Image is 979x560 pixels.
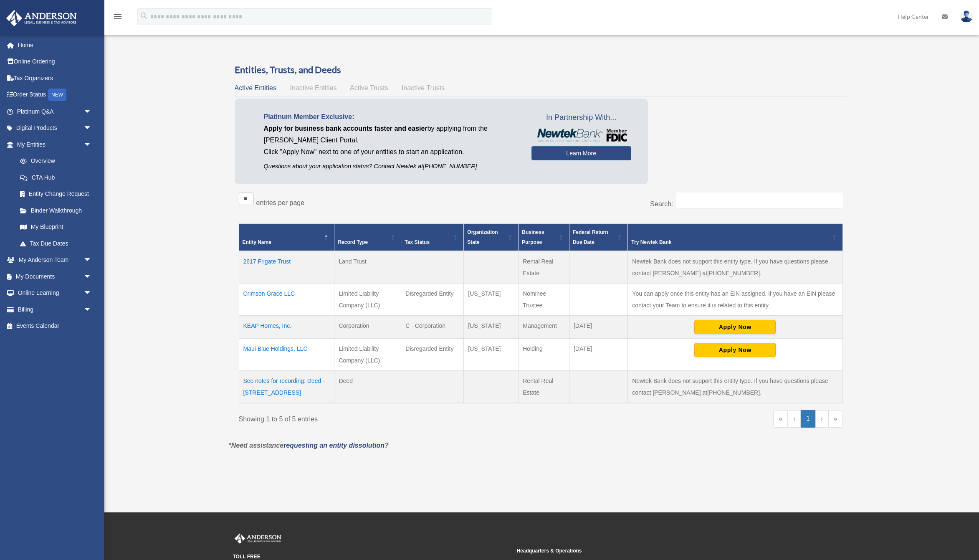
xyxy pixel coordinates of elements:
a: Billingarrow_drop_down [6,301,104,318]
td: C - Corporation [401,315,464,338]
span: Entity Name [243,239,271,245]
td: 2617 Frigate Trust [239,251,334,284]
th: Organization State: Activate to sort [464,223,519,251]
td: [US_STATE] [464,283,519,315]
td: [DATE] [569,338,627,370]
a: Entity Change Request [12,186,100,203]
td: Maui Blue Holdings, LLC [239,338,334,370]
span: arrow_drop_down [83,120,100,137]
span: arrow_drop_down [83,285,100,302]
span: arrow_drop_down [83,268,100,285]
div: Try Newtek Bank [631,237,830,247]
span: Tax Status [405,239,430,245]
img: User Pic [960,10,973,23]
a: Platinum Q&Aarrow_drop_down [6,103,104,120]
p: Click "Apply Now" next to one of your entities to start an application. [264,146,519,158]
img: NewtekBankLogoSM.png [536,129,627,142]
th: Tax Status: Activate to sort [401,223,464,251]
span: In Partnership With... [531,111,631,124]
div: Showing 1 to 5 of 5 entries [239,410,535,425]
a: menu [113,15,123,22]
th: Business Purpose: Activate to sort [519,223,569,251]
a: Previous [788,410,801,428]
a: Tax Due Dates [12,235,100,252]
td: Holding [519,338,569,370]
span: [PHONE_NUMBER] [707,389,760,396]
label: entries per page [256,199,305,206]
td: Land Trust [334,251,401,284]
td: [US_STATE] [464,315,519,338]
a: 1 [801,410,815,428]
a: My Documentsarrow_drop_down [6,268,104,285]
a: Overview [12,153,96,170]
a: Online Ordering [6,53,104,70]
td: [US_STATE] [464,338,519,370]
a: Home [6,37,104,53]
td: Rental Real Estate [519,251,569,284]
td: KEAP Homes, Inc. [239,315,334,338]
td: Disregarded Entity [401,338,464,370]
div: NEW [48,89,66,101]
span: Organization State [467,229,498,245]
td: You can apply once this entity has an EIN assigned. If you have an EIN please contact your Team t... [628,283,842,315]
td: Limited Liability Company (LLC) [334,338,401,370]
p: Platinum Member Exclusive: [264,111,519,123]
a: Last [828,410,843,428]
a: My Anderson Teamarrow_drop_down [6,252,104,269]
a: Tax Organizers [6,70,104,86]
th: Try Newtek Bank : Activate to sort [628,223,842,251]
a: My Blueprint [12,219,100,236]
a: Events Calendar [6,318,104,334]
td: Disregarded Entity [401,283,464,315]
p: by applying from the [PERSON_NAME] Client Portal. [264,123,519,146]
button: Apply Now [694,320,776,334]
i: search [139,11,149,20]
p: Questions about your application status? Contact Newtek at [264,161,519,172]
span: [PHONE_NUMBER] [423,163,477,170]
a: Learn More [531,146,631,160]
img: Anderson Advisors Platinum Portal [233,533,283,544]
a: Next [815,410,828,428]
button: Apply Now [694,343,776,357]
td: Rental Real Estate [519,370,569,403]
span: arrow_drop_down [83,301,100,318]
td: Nominee Trustee [519,283,569,315]
td: Corporation [334,315,401,338]
h3: Entities, Trusts, and Deeds [235,63,847,76]
a: First [773,410,788,428]
label: Search: [650,200,673,208]
a: Online Learningarrow_drop_down [6,285,104,302]
small: Headquarters & Operations [517,547,795,555]
span: Federal Return Due Date [573,229,608,245]
a: My Entitiesarrow_drop_down [6,136,100,153]
span: arrow_drop_down [83,103,100,120]
span: Active Entities [235,84,276,91]
td: See notes for recording: Deed - [STREET_ADDRESS] [239,370,334,403]
span: Apply for business bank accounts faster and easier [264,125,428,132]
span: Business Purpose [522,229,544,245]
span: Inactive Entities [290,84,336,91]
th: Entity Name: Activate to invert sorting [239,223,334,251]
span: [PHONE_NUMBER] [707,270,760,276]
img: Anderson Advisors Platinum Portal [4,10,79,26]
a: CTA Hub [12,169,100,186]
i: menu [113,12,123,22]
td: Deed [334,370,401,403]
td: Newtek Bank does not support this entity type. If you have questions please contact [PERSON_NAME]... [628,370,842,403]
td: Crimson Grace LLC [239,283,334,315]
span: arrow_drop_down [83,136,100,153]
td: Management [519,315,569,338]
span: Active Trusts [350,84,388,91]
span: Inactive Trusts [402,84,445,91]
th: Federal Return Due Date: Activate to sort [569,223,627,251]
a: Digital Productsarrow_drop_down [6,120,104,137]
td: Limited Liability Company (LLC) [334,283,401,315]
span: Record Type [338,239,368,245]
span: arrow_drop_down [83,252,100,269]
a: requesting an entity dissolution [283,442,385,449]
a: Binder Walkthrough [12,202,100,219]
a: Order StatusNEW [6,86,104,104]
em: *Need assistance ? [229,442,389,449]
td: [DATE] [569,315,627,338]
